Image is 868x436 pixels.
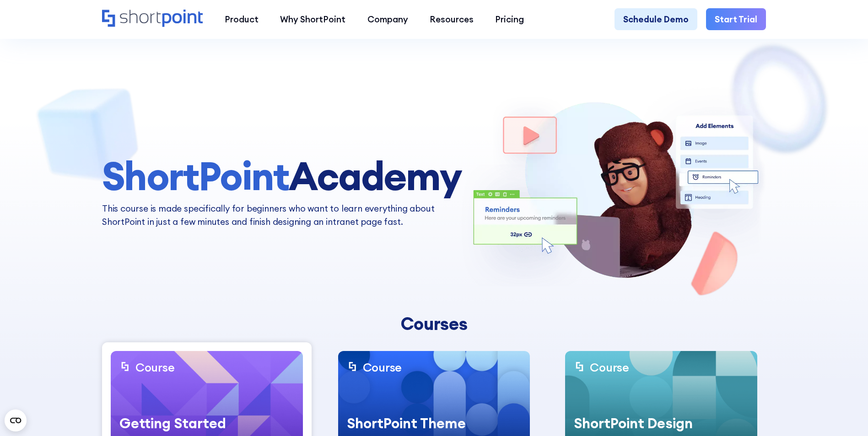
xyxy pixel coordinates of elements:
div: Why ShortPoint [280,13,345,26]
a: Start Trial [706,8,766,30]
div: Course [590,360,629,375]
div: Company [367,13,408,26]
div: Product [225,13,259,26]
span: ShortPoint [102,151,289,201]
a: Schedule Demo [615,8,697,30]
button: Open CMP widget [5,409,27,431]
div: Pricing [495,13,524,26]
a: Why ShortPoint [270,8,356,30]
div: Resources [430,13,474,26]
a: Product [214,8,269,30]
div: Courses [262,314,605,334]
div: Course [363,360,402,375]
p: This course is made specifically for beginners who want to learn everything about ShortPoint in j... [102,202,461,228]
a: Company [356,8,419,30]
a: Home [102,10,203,28]
div: Course [135,360,174,375]
iframe: Chat Widget [703,330,868,436]
a: Pricing [485,8,535,30]
a: Resources [419,8,484,30]
h1: Academy [102,155,461,198]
